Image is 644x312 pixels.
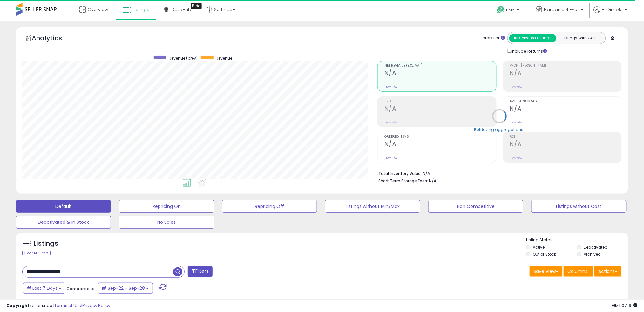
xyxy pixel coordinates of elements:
[325,200,420,213] button: Listings without Min/Max
[119,200,214,213] button: Repricing On
[497,6,505,14] i: Get Help
[6,302,30,309] strong: Copyright
[133,6,149,13] span: Listings
[530,266,563,277] button: Save View
[480,35,505,41] div: Totals For
[544,6,579,13] span: Bargains 4 Ever
[169,56,198,61] span: Revenue (prev)
[612,302,638,309] span: 2025-10-6 07:19 GMT
[222,200,317,213] button: Repricing Off
[526,237,628,243] p: Listing States:
[584,251,601,257] label: Archived
[602,6,623,13] span: Hi Dimple
[22,250,51,256] div: Clear All Filters
[23,283,65,294] button: Last 7 Days
[531,200,626,213] button: Listings without Cost
[556,34,604,42] button: Listings With Cost
[191,3,202,9] div: Tooltip anchor
[32,34,74,44] h5: Analytics
[474,127,525,133] div: Retrieving aggregations..
[54,302,81,309] a: Terms of Use
[564,266,593,277] button: Columns
[503,47,555,55] div: Include Returns
[428,200,523,213] button: Non Competitive
[568,268,588,275] span: Columns
[594,6,627,21] a: Hi Dimple
[509,34,557,42] button: All Selected Listings
[533,244,545,250] label: Active
[533,251,556,257] label: Out of Stock
[108,285,145,291] span: Sep-22 - Sep-28
[87,6,108,13] span: Overview
[34,239,58,248] h5: Listings
[171,6,191,13] span: DataHub
[216,56,232,61] span: Revenue
[82,302,110,309] a: Privacy Policy
[6,303,110,309] div: seller snap | |
[188,266,213,277] button: Filters
[492,1,526,21] a: Help
[594,266,622,277] button: Actions
[506,7,515,13] span: Help
[98,283,153,294] button: Sep-22 - Sep-28
[16,216,111,229] button: Deactivated & In Stock
[119,216,214,229] button: No Sales
[66,286,96,292] span: Compared to:
[16,200,111,213] button: Default
[32,285,58,291] span: Last 7 Days
[584,244,607,250] label: Deactivated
